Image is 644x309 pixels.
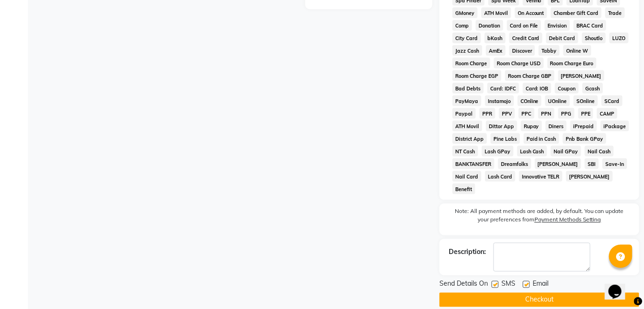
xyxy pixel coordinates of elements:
[452,58,490,69] span: Room Charge
[452,158,494,169] span: BANKTANSFER
[452,121,482,131] span: ATH Movil
[546,121,567,131] span: Diners
[476,20,503,31] span: Donation
[519,108,534,119] span: PPC
[585,158,599,169] span: SBI
[452,108,476,119] span: Paypal
[582,33,606,43] span: Shoutlo
[439,293,639,307] button: Checkout
[485,171,515,182] span: Lash Card
[449,207,630,228] label: Note: All payment methods are added, by default. You can update your preferences from
[533,279,548,291] span: Email
[486,45,506,56] span: AmEx
[517,146,548,157] span: Lash Cash
[603,158,627,169] span: Save-In
[485,33,506,43] span: bKash
[563,45,591,56] span: Online W
[601,121,629,131] span: iPackage
[538,108,555,119] span: PPN
[487,83,519,94] span: Card: IDFC
[505,70,555,81] span: Room Charge GBP
[452,7,478,18] span: GMoney
[524,133,560,144] span: Paid in Cash
[482,146,514,157] span: Lash GPay
[578,108,594,119] span: PPE
[507,20,541,31] span: Card on File
[582,83,603,94] span: Gcash
[521,121,542,131] span: Rupay
[539,45,560,56] span: Tabby
[551,146,581,157] span: Nail GPay
[518,96,542,106] span: COnline
[523,83,552,94] span: Card: IOB
[574,96,598,106] span: SOnline
[452,45,482,56] span: Jazz Cash
[481,7,511,18] span: ATH Movil
[519,171,563,182] span: Innovative TELR
[452,171,481,182] span: Nail Card
[555,83,579,94] span: Coupon
[452,133,487,144] span: District App
[485,96,514,106] span: Instamojo
[605,7,625,18] span: Trade
[480,108,495,119] span: PPR
[548,58,597,69] span: Room Charge Euro
[452,33,481,43] span: City Card
[452,83,484,94] span: Bad Debts
[501,279,515,291] span: SMS
[545,20,570,31] span: Envision
[597,108,617,119] span: CAMP
[566,171,613,182] span: [PERSON_NAME]
[491,133,520,144] span: Pine Labs
[605,272,635,300] iframe: chat widget
[449,247,486,257] div: Description:
[610,33,629,43] span: LUZO
[563,133,606,144] span: Pnb Bank GPay
[558,108,575,119] span: PPG
[452,20,472,31] span: Comp
[494,58,544,69] span: Room Charge USD
[546,33,578,43] span: Debit Card
[499,108,515,119] span: PPV
[452,70,501,81] span: Room Charge EGP
[439,279,488,291] span: Send Details On
[558,70,605,81] span: [PERSON_NAME]
[570,121,597,131] span: iPrepaid
[452,184,475,194] span: Benefit
[452,96,481,106] span: PayMaya
[509,33,543,43] span: Credit Card
[602,96,623,106] span: SCard
[452,146,478,157] span: NT Cash
[515,7,548,18] span: On Account
[486,121,517,131] span: Dittor App
[545,96,570,106] span: UOnline
[498,158,531,169] span: Dreamfolks
[585,146,614,157] span: Nail Cash
[509,45,535,56] span: Discover
[574,20,606,31] span: BRAC Card
[535,158,582,169] span: [PERSON_NAME]
[551,7,602,18] span: Chamber Gift Card
[534,216,601,224] label: Payment Methods Setting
